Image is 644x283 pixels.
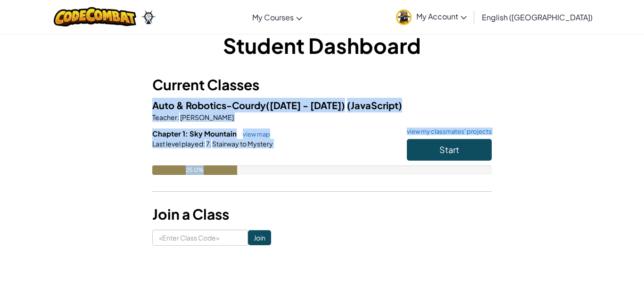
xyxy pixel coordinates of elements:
[407,139,492,161] button: Start
[477,4,597,30] a: English ([GEOGRAPHIC_DATA])
[402,129,492,135] a: view my classmates' projects
[152,74,492,95] h3: Current Classes
[211,139,273,148] span: Stairway to Mystery
[177,113,179,121] span: :
[396,9,412,25] img: avatar
[439,144,459,155] span: Start
[152,31,492,60] h1: Student Dashboard
[248,230,271,245] input: Join
[152,230,248,246] input: <Enter Class Code>
[152,99,347,111] span: Auto & Robotics-Courdy([DATE] - [DATE])
[252,12,294,22] span: My Courses
[347,99,402,111] span: (JavaScript)
[482,12,593,22] span: English ([GEOGRAPHIC_DATA])
[238,130,270,138] a: view map
[205,139,211,148] span: 7.
[203,139,205,148] span: :
[152,139,203,148] span: Last level played
[54,7,136,26] img: CodeCombat logo
[391,2,471,32] a: My Account
[141,10,156,24] img: Ozaria
[416,11,467,21] span: My Account
[152,165,237,175] div: 25.0%
[152,129,238,138] span: Chapter 1: Sky Mountain
[248,4,307,30] a: My Courses
[152,204,492,225] h3: Join a Class
[152,113,177,121] span: Teacher
[179,113,234,121] span: [PERSON_NAME]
